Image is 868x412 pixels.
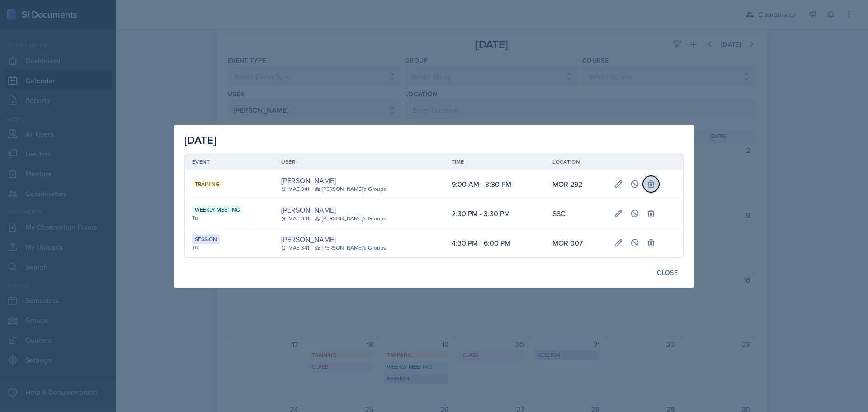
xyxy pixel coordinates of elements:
[545,228,606,257] td: MOR 007
[315,214,386,223] div: [PERSON_NAME]'s Groups
[545,154,606,170] th: Location
[192,243,267,251] div: Tu
[281,244,309,252] div: MAE 341
[192,234,220,244] div: Session
[281,185,309,193] div: MAE 341
[192,214,267,222] div: Tu
[545,199,606,228] td: SSC
[185,154,274,170] th: Event
[444,154,546,170] th: Time
[444,170,546,199] td: 9:00 AM - 3:30 PM
[281,234,336,245] a: [PERSON_NAME]
[281,214,309,223] div: MAE 341
[444,199,546,228] td: 2:30 PM - 3:30 PM
[657,269,678,276] div: Close
[315,244,386,252] div: [PERSON_NAME]'s Groups
[651,265,684,280] button: Close
[315,185,386,193] div: [PERSON_NAME]'s Groups
[281,175,336,186] a: [PERSON_NAME]
[545,170,606,199] td: MOR 292
[444,228,546,257] td: 4:30 PM - 6:00 PM
[192,179,222,189] div: Training
[184,132,684,148] div: [DATE]
[281,204,336,215] a: [PERSON_NAME]
[192,205,243,215] div: Weekly Meeting
[274,154,444,170] th: User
